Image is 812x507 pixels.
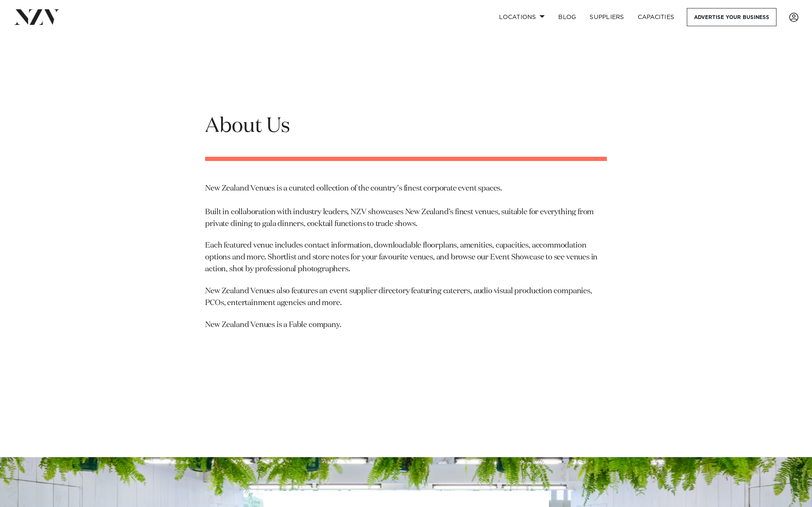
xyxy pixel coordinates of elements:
a: BLOG [551,8,583,26]
p: New Zealand Venues is a curated collection of the country’s finest corporate event spaces. Built ... [205,183,606,230]
a: Advertise your business [687,8,776,26]
img: nzv-logo.png [14,9,60,25]
p: Each featured venue includes contact information, downloadable floorplans, amenities, capacities,... [205,240,606,275]
a: Capacities [631,8,681,26]
h1: About Us [205,113,606,140]
a: SUPPLIERS [583,8,631,26]
a: Locations [492,8,551,26]
p: New Zealand Venues also features an event supplier directory featuring caterers, audio visual pro... [205,286,606,309]
p: New Zealand Venues is a Fable company. [205,319,606,331]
